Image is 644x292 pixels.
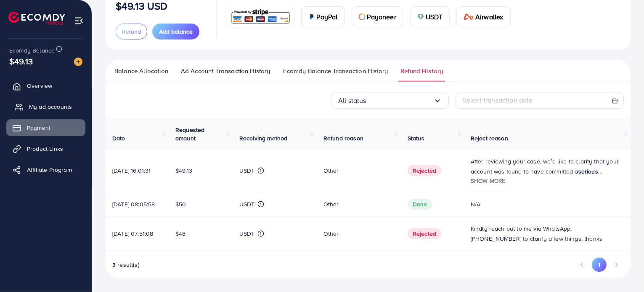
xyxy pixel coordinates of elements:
span: PayPal [317,12,338,22]
img: logo [8,12,65,25]
span: Other [323,200,339,208]
span: Rejected [408,165,441,176]
span: Airwallex [475,12,503,22]
span: Requested amount [175,126,204,142]
span: Ecomdy Balance Transaction History [283,66,388,76]
span: All status [338,94,366,107]
span: Affiliate Program [27,166,72,174]
div: Search for option [331,92,449,109]
span: [DATE] 16:01:31 [112,166,151,175]
span: $49.13 [175,166,192,175]
button: Add balance [152,24,199,39]
img: menu [74,16,84,26]
a: Product Links [6,140,85,157]
p: $49.13 USD [116,1,168,11]
span: Ad Account Transaction History [181,66,270,76]
img: image [74,58,82,66]
a: cardAirwallex [456,6,510,27]
img: card [359,13,366,20]
span: Product Links [27,145,63,153]
span: Other [323,166,339,175]
span: $49.13 [9,55,33,67]
span: [DATE] 07:51:08 [112,229,153,238]
span: Date [112,134,125,142]
span: Refund [122,27,141,36]
span: My ad accounts [29,103,72,111]
img: card [230,8,292,26]
a: cardUSDT [410,6,450,27]
span: Refund History [400,66,443,76]
span: Status [408,134,424,142]
span: Refund reason [323,134,363,142]
img: card [464,13,474,20]
span: Ecomdy Balance [9,46,55,55]
span: USDT [426,12,443,22]
span: Payoneer [367,12,396,22]
a: My ad accounts [6,98,85,115]
a: card [227,7,294,27]
p: USDT [239,166,255,176]
span: Overview [27,82,52,90]
span: Add balance [159,27,193,36]
span: [DATE] 08:05:58 [112,200,155,208]
a: cardPayPal [301,6,345,27]
img: card [308,13,315,20]
span: 3 result(s) [112,260,140,269]
span: Rejected [408,228,441,239]
span: $48 [175,229,186,238]
p: USDT [239,229,255,239]
span: Balance Allocation [114,66,168,76]
a: Affiliate Program [6,161,85,178]
a: cardPayoneer [352,6,403,27]
a: Overview [6,77,85,94]
a: Payment [6,119,85,136]
button: Refund [116,24,147,39]
span: Payment [27,124,50,132]
p: USDT [239,199,255,209]
span: Other [323,229,339,238]
input: Search for option [366,94,433,107]
span: $50 [175,200,186,208]
iframe: Chat [460,36,638,286]
img: card [417,13,424,20]
span: Done [408,199,432,210]
span: Receiving method [239,134,288,142]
